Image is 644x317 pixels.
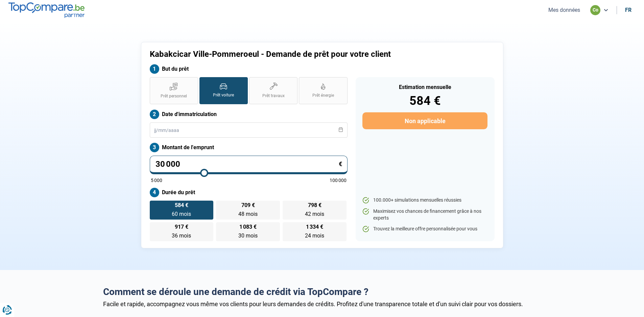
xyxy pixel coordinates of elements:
[161,93,187,99] span: Prêt personnel
[103,300,541,308] div: Facile et rapide, accompagnez vous même vos clients pour leurs demandes de crédits. Profitez d'un...
[151,178,162,183] span: 5 000
[305,232,324,239] span: 24 mois
[546,6,582,14] button: Mes données
[150,64,348,74] label: But du prêt
[305,211,324,217] span: 42 mois
[362,226,487,232] li: Trouvez la meilleure offre personnalisée pour vous
[312,93,334,98] span: Prêt énergie
[308,203,321,208] span: 798 €
[150,49,406,59] h1: Kabakcicar Ville-Pommeroeul - Demande de prêt pour votre client
[239,224,257,230] span: 1 083 €
[362,208,487,221] li: Maximisez vos chances de financement grâce à nos experts
[362,112,487,129] button: Non applicable
[103,286,541,298] h2: Comment se déroule une demande de crédit via TopCompare ?
[150,110,348,119] label: Date d'immatriculation
[362,85,487,90] div: Estimation mensuelle
[339,161,342,167] span: €
[625,7,631,13] div: fr
[241,203,255,208] span: 709 €
[8,2,85,18] img: TopCompare.be
[150,143,348,152] label: Montant de l'emprunt
[330,178,347,183] span: 100 000
[175,224,188,230] span: 917 €
[150,122,348,138] input: jj/mm/aaaa
[590,5,600,15] div: co
[150,188,348,197] label: Durée du prêt
[175,203,188,208] span: 584 €
[213,92,234,98] span: Prêt voiture
[238,232,258,239] span: 30 mois
[306,224,323,230] span: 1 334 €
[238,211,258,217] span: 48 mois
[262,93,285,99] span: Prêt travaux
[362,95,487,107] div: 584 €
[172,211,191,217] span: 60 mois
[172,232,191,239] span: 36 mois
[362,197,487,204] li: 100.000+ simulations mensuelles réussies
